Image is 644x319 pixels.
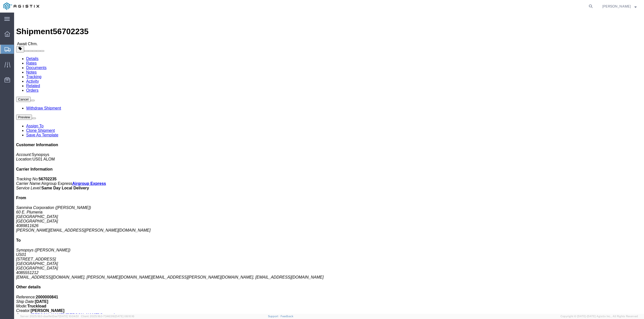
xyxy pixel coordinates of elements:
[280,315,293,318] a: Feedback
[4,3,39,10] img: logo
[14,13,644,314] iframe: FS Legacy Container
[59,315,79,318] span: [DATE] 10:04:51
[560,314,638,318] span: Copyright © [DATE]-[DATE] Agistix Inc., All Rights Reserved
[81,315,134,318] span: Client: 2025.18.0-7346316
[20,315,79,318] span: Server: 2025.18.0-daa1fe12ee7
[268,315,280,318] a: Support
[602,4,631,9] span: Lisa Phan
[602,3,637,9] button: [PERSON_NAME]
[115,315,134,318] span: [DATE] 08:10:16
